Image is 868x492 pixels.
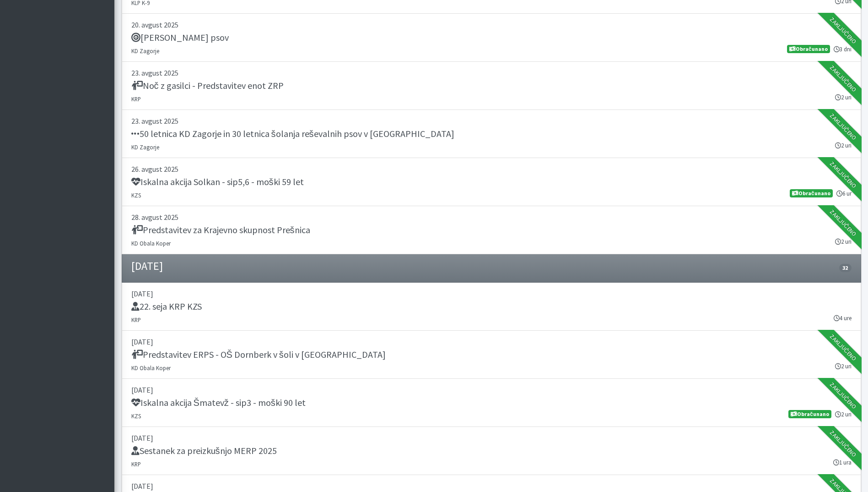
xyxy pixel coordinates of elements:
[834,314,852,323] small: 4 ure
[131,80,284,91] h5: Noč z gasilci - Predstavitev enot ZRP
[131,460,141,468] small: KRP
[122,283,861,331] a: [DATE] 22. seja KRP KZS KRP 4 ure
[131,481,852,492] p: [DATE]
[131,336,852,347] p: [DATE]
[122,110,861,158] a: 23. avgust 2025 50 letnica KD Zagorje in 30 letnica šolanja reševalnih psov v [GEOGRAPHIC_DATA] K...
[131,143,159,151] small: KD Zagorje
[131,288,852,299] p: [DATE]
[122,158,861,206] a: 26. avgust 2025 Iskalna akcija Solkan - sip5,6 - moški 59 let KZS 6 ur Obračunano Zaključeno
[131,260,163,273] h4: [DATE]
[131,445,277,456] h5: Sestanek za preizkušnjo MERP 2025
[122,379,861,427] a: [DATE] Iskalna akcija Šmatevž - sip3 - moški 90 let KZS 2 uri Obračunano Zaključeno
[131,19,852,30] p: 20. avgust 2025
[131,224,310,235] h5: Predstavitev za Krajevno skupnost Prešnica
[131,128,454,139] h5: 50 letnica KD Zagorje in 30 letnica šolanja reševalnih psov v [GEOGRAPHIC_DATA]
[131,240,171,247] small: KD Obala Koper
[122,331,861,379] a: [DATE] Predstavitev ERPS - OŠ Dornberk v šoli v [GEOGRAPHIC_DATA] KD Obala Koper 2 uri Zaključeno
[131,349,386,360] h5: Predstavitev ERPS - OŠ Dornberk v šoli v [GEOGRAPHIC_DATA]
[131,432,852,443] p: [DATE]
[122,14,861,62] a: 20. avgust 2025 [PERSON_NAME] psov KD Zagorje 3 dni Obračunano Zaključeno
[131,412,141,420] small: KZS
[131,301,202,312] h5: 22. seja KRP KZS
[131,115,852,126] p: 23. avgust 2025
[131,364,171,372] small: KD Obala Koper
[131,176,304,187] h5: Iskalna akcija Solkan - sip5,6 - moški 59 let
[131,384,852,395] p: [DATE]
[131,95,141,103] small: KRP
[122,62,861,110] a: 23. avgust 2025 Noč z gasilci - Predstavitev enot ZRP KRP 2 uri Zaključeno
[131,397,306,408] h5: Iskalna akcija Šmatevž - sip3 - moški 90 let
[122,427,861,475] a: [DATE] Sestanek za preizkušnjo MERP 2025 KRP 1 ura Zaključeno
[131,212,852,223] p: 28. avgust 2025
[131,47,159,55] small: KD Zagorje
[788,410,831,418] span: Obračunano
[787,45,830,53] span: Obračunano
[131,32,229,43] h5: [PERSON_NAME] psov
[839,264,851,272] span: 32
[131,316,141,323] small: KRP
[790,189,832,197] span: Obračunano
[122,206,861,254] a: 28. avgust 2025 Predstavitev za Krajevno skupnost Prešnica KD Obala Koper 2 uri Zaključeno
[131,67,852,78] p: 23. avgust 2025
[131,191,141,199] small: KZS
[131,164,852,175] p: 26. avgust 2025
